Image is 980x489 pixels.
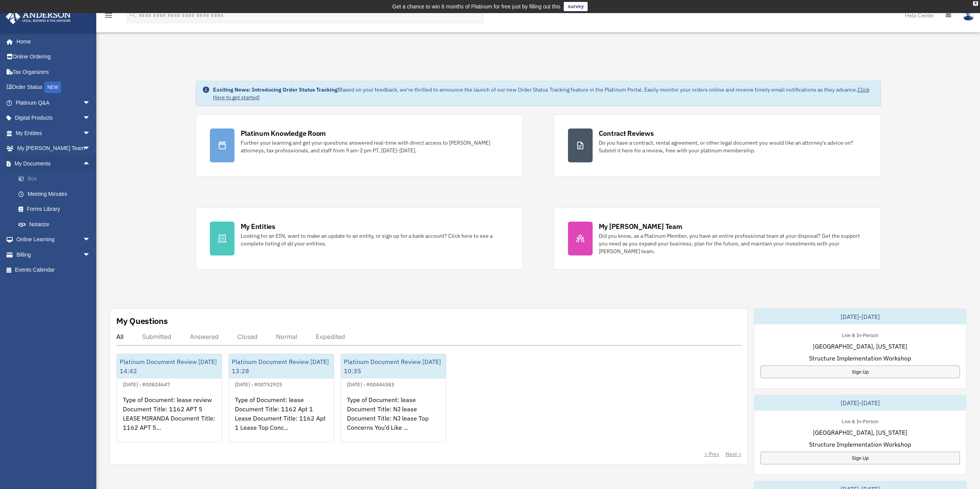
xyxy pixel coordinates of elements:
a: Platinum Document Review [DATE] 14:42[DATE] - #00824647Type of Document: lease review Document Ti... [116,354,222,442]
div: [DATE]-[DATE] [754,309,966,324]
a: Platinum Knowledge Room Further your learning and get your questions answered real-time with dire... [196,114,523,177]
div: [DATE] - #00444383 [341,380,400,388]
img: User Pic [963,10,974,21]
div: Platinum Knowledge Room [241,129,326,138]
div: Looking for an EIN, want to make an update to an entity, or sign up for a bank account? Click her... [241,232,509,247]
div: Submitted [142,333,171,340]
a: Events Calendar [5,262,102,278]
a: My [PERSON_NAME] Teamarrow_drop_down [5,141,102,156]
a: Platinum Q&Aarrow_drop_down [5,95,102,110]
div: Type of Document: lease Document Title: NJ lease Document Title: NJ lease Top Concerns You’d Like... [341,389,446,449]
div: My Entities [241,222,275,231]
span: [GEOGRAPHIC_DATA], [US_STATE] [813,428,907,437]
div: Get a chance to win 6 months of Platinum for free just by filling out this [392,2,561,11]
a: My Documentsarrow_drop_up [5,156,102,171]
div: Based on your feedback, we're thrilled to announce the launch of our new Order Status Tracking fe... [213,86,874,101]
a: Platinum Document Review [DATE] 13:28[DATE] - #00752925Type of Document: lease Document Title: 11... [228,354,334,442]
i: menu [104,11,113,20]
a: Sign Up [761,365,960,378]
a: Home [5,34,98,49]
a: Box [11,171,102,187]
a: Contract Reviews Do you have a contract, rental agreement, or other legal document you would like... [554,114,881,177]
div: NEW [44,82,61,93]
a: My Entities Looking for an EIN, want to make an update to an entity, or sign up for a bank accoun... [196,207,523,270]
div: Expedited [316,333,345,340]
div: Closed [237,333,258,340]
div: [DATE]-[DATE] [754,395,966,411]
div: Type of Document: lease Document Title: 1162 Apt 1 Lease Document Title: 1162 Apt 1 Lease Top Con... [229,389,334,449]
img: Anderson Advisors Platinum Portal [3,9,73,24]
div: Platinum Document Review [DATE] 13:28 [229,354,334,379]
span: arrow_drop_down [83,141,98,157]
div: Live & In-Person [836,417,885,425]
a: Meeting Minutes [11,186,102,202]
span: arrow_drop_down [83,95,98,111]
i: search [129,10,137,19]
div: All [116,333,124,340]
a: Platinum Document Review [DATE] 10:35[DATE] - #00444383Type of Document: lease Document Title: NJ... [340,354,446,442]
a: Sign Up [761,452,960,464]
a: Click Here to get started! [213,86,869,101]
a: Forms Library [11,202,102,217]
a: survey [564,2,588,11]
a: My [PERSON_NAME] Team Did you know, as a Platinum Member, you have an entire professional team at... [554,207,881,270]
a: Tax Organizers [5,64,102,80]
span: Structure Implementation Workshop [809,354,911,363]
a: Digital Productsarrow_drop_down [5,110,102,126]
a: My Entitiesarrow_drop_down [5,125,102,141]
div: Platinum Document Review [DATE] 10:35 [341,354,446,379]
div: Live & In-Person [836,330,885,339]
div: Do you have a contract, rental agreement, or other legal document you would like an attorney's ad... [599,139,867,154]
div: Answered [190,333,219,340]
span: arrow_drop_down [83,110,98,126]
a: Online Learningarrow_drop_down [5,232,102,247]
span: Structure Implementation Workshop [809,440,911,449]
div: Normal [276,333,297,340]
div: close [973,1,978,6]
span: arrow_drop_down [83,125,98,141]
strong: Exciting News: Introducing Order Status Tracking! [213,86,339,93]
span: arrow_drop_up [83,156,98,172]
div: [DATE] - #00824647 [117,380,176,388]
div: [DATE] - #00752925 [229,380,288,388]
div: Platinum Document Review [DATE] 14:42 [117,354,222,379]
a: Billingarrow_drop_down [5,247,102,262]
div: My [PERSON_NAME] Team [599,222,682,231]
span: arrow_drop_down [83,247,98,263]
a: Order StatusNEW [5,80,102,95]
div: Type of Document: lease review Document Title: 1162 APT 5 LEASE MIRANDA Document Title: 1162 APT ... [117,389,222,449]
div: Contract Reviews [599,129,654,138]
div: Did you know, as a Platinum Member, you have an entire professional team at your disposal? Get th... [599,232,867,255]
div: Further your learning and get your questions answered real-time with direct access to [PERSON_NAM... [241,139,509,154]
span: arrow_drop_down [83,232,98,248]
div: My Questions [116,315,168,327]
a: menu [104,13,113,20]
a: Notarize [11,217,102,232]
span: [GEOGRAPHIC_DATA], [US_STATE] [813,342,907,351]
a: Online Ordering [5,49,102,65]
